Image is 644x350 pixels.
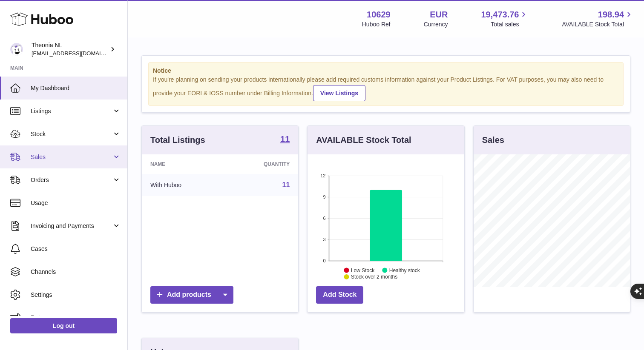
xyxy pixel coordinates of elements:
th: Quantity [224,154,299,174]
span: Sales [31,153,112,161]
strong: Notice [153,67,619,75]
span: Channels [31,268,121,276]
a: Add Stock [316,286,363,304]
span: Returns [31,314,121,322]
a: 11 [282,181,290,188]
a: View Listings [313,85,365,101]
span: Total sales [491,20,529,28]
span: My Dashboard [31,84,121,92]
span: AVAILABLE Stock Total [562,20,634,28]
span: Stock [31,130,112,138]
span: Usage [31,199,121,207]
th: Name [142,154,224,174]
a: 19,473.76 Total sales [481,9,529,28]
text: 3 [323,237,326,242]
div: Currency [424,20,448,28]
a: Add products [150,286,233,304]
div: If you're planning on sending your products internationally please add required customs informati... [153,76,619,101]
img: info@wholesomegoods.eu [10,43,23,56]
h3: Total Listings [150,134,205,146]
span: Orders [31,176,112,184]
strong: EUR [430,9,448,20]
text: 9 [323,194,326,199]
span: Listings [31,107,112,115]
text: Healthy stock [389,267,420,273]
text: Stock over 2 months [351,274,397,280]
div: Theonia NL [32,41,108,57]
a: Log out [10,318,117,333]
div: Huboo Ref [362,20,391,28]
text: Low Stock [351,267,375,273]
span: 19,473.76 [481,9,519,20]
td: With Huboo [142,174,224,196]
h3: Sales [482,134,504,146]
text: 12 [321,173,326,178]
span: 198.94 [598,9,624,20]
a: 11 [280,135,290,145]
text: 0 [323,258,326,263]
span: Settings [31,291,121,299]
a: 198.94 AVAILABLE Stock Total [562,9,634,28]
text: 6 [323,216,326,221]
span: Invoicing and Payments [31,222,112,230]
span: Cases [31,245,121,253]
strong: 11 [280,135,290,143]
h3: AVAILABLE Stock Total [316,134,411,146]
span: [EMAIL_ADDRESS][DOMAIN_NAME] [32,50,125,57]
strong: 10629 [367,9,391,20]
